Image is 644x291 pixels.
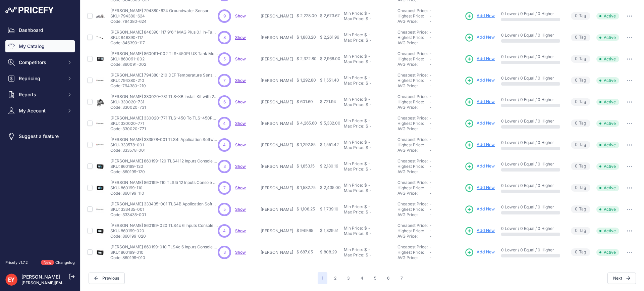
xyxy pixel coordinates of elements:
p: 0 Lower / 0 Equal / 0 Higher [501,97,561,102]
span: $ 1,739.10 [320,206,338,211]
p: 0 Lower / 0 Equal / 0 Higher [501,118,561,124]
span: 4 [223,120,226,127]
span: - [430,78,432,83]
span: $ 1,582.75 [297,185,316,190]
div: AVG Price: [397,19,430,24]
div: Highest Price: [397,56,430,62]
span: Show [235,250,246,255]
a: Add New [465,205,495,214]
p: 0 Lower / 0 Equal / 0 Higher [501,183,561,188]
span: Add New [477,249,495,255]
p: [PERSON_NAME] 846390-117 9'6'' MAG Plus 0.1 In-Tank Probe with Water Detection [110,30,218,35]
span: 5 [223,206,226,212]
span: $ 2,372.80 [297,56,317,61]
div: $ [364,97,367,102]
span: - [430,51,432,56]
p: [PERSON_NAME] 860199-110 TLS4i 12 Inputs Console w/o Display [110,180,218,185]
a: Show [235,142,246,147]
span: Show [235,78,246,83]
span: Tag [571,162,590,170]
span: - [430,83,432,88]
a: Show [235,99,246,104]
div: - [367,204,370,209]
a: Show [235,207,246,212]
span: Add New [477,120,495,127]
span: $ 2,966.00 [320,56,340,61]
p: [PERSON_NAME] [261,121,294,126]
p: 0 Lower / 0 Equal / 0 Higher [501,140,561,145]
div: - [367,183,370,188]
div: AVG Price: [397,62,430,67]
span: $ 1,551.40 [320,78,339,83]
span: - [430,105,432,110]
span: Active [596,56,619,62]
span: Active [596,120,619,127]
a: Cheapest Price: [397,137,428,142]
div: $ [366,166,368,172]
span: 3 [223,163,226,169]
div: Max Price: [344,209,364,215]
div: - [367,97,370,102]
div: - [367,118,370,124]
div: Highest Price: [397,142,430,148]
span: Tag [571,34,590,41]
div: AVG Price: [397,148,430,153]
span: 7 [223,185,226,191]
div: $ [366,124,368,129]
p: [PERSON_NAME] [261,78,294,83]
span: 9 [223,13,226,19]
a: Add New [465,76,495,85]
div: Highest Price: [397,35,430,40]
a: Changelog [55,260,75,265]
span: $ 1,292.85 [297,142,316,147]
div: AVG Price: [397,191,430,196]
span: Active [596,13,619,19]
span: Tag [571,119,590,127]
div: Max Price: [344,188,364,193]
span: 5 [223,56,226,62]
div: $ [366,38,368,43]
p: 0 Lower / 0 Equal / 0 Higher [501,54,561,59]
span: $ 2,228.00 [297,13,317,18]
span: $ 4,265.60 [297,120,317,126]
a: Add New [465,248,495,257]
p: SKU: 330020-731 [110,99,218,105]
span: - [430,137,432,142]
div: - [367,161,370,166]
div: Min Price: [344,204,363,209]
p: [PERSON_NAME] 860091-002 TLS-450PLUS Tank Monitoring Console [110,51,218,56]
span: Add New [477,228,495,234]
span: 0 [575,142,578,148]
a: Cheapest Price: [397,244,428,249]
div: - [368,166,372,172]
a: Show [235,185,246,190]
div: $ [364,183,367,188]
p: SKU: 333435-001 [110,207,218,212]
a: Add New [465,140,495,150]
div: Min Price: [344,161,363,166]
span: Tag [571,184,590,192]
span: - [430,72,432,78]
p: SKU: 846390-117 [110,35,218,40]
button: Go to page 4 [357,272,367,284]
span: - [430,94,432,99]
span: - [430,115,432,120]
div: Max Price: [344,102,364,107]
button: Repricing [5,72,75,85]
p: SKU: 333578-001 [110,142,218,148]
span: Add New [477,56,495,62]
div: $ [364,161,367,166]
button: Go to page 6 [383,272,394,284]
span: 0 [575,56,578,62]
span: - [430,164,432,169]
a: Show [235,164,246,169]
a: My Catalog [5,40,75,52]
span: Active [596,185,619,191]
div: Min Price: [344,11,363,16]
span: - [430,62,432,67]
div: Highest Price: [397,185,430,191]
a: Add New [465,54,495,64]
span: 7 [223,78,226,84]
span: Tag [571,205,590,213]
